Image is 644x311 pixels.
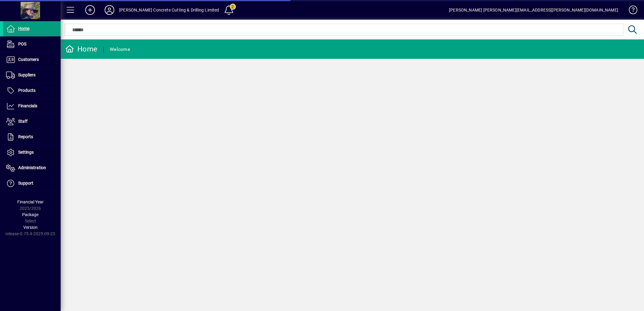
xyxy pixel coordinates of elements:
[17,199,44,204] span: Financial Year
[3,68,61,83] a: Suppliers
[100,5,119,15] button: Profile
[18,103,37,108] span: Financials
[3,176,61,191] a: Support
[3,83,61,98] a: Products
[18,165,46,170] span: Administration
[3,52,61,67] a: Customers
[18,181,33,186] span: Support
[23,225,38,230] span: Version
[18,88,35,93] span: Products
[3,129,61,145] a: Reports
[3,37,61,52] a: POS
[18,57,39,62] span: Customers
[18,134,33,139] span: Reports
[110,45,130,54] div: Welcome
[18,26,29,31] span: Home
[119,5,219,15] div: [PERSON_NAME] Concrete Cutting & Drilling Limited
[65,44,97,54] div: Home
[449,5,618,15] div: [PERSON_NAME] [PERSON_NAME][EMAIL_ADDRESS][PERSON_NAME][DOMAIN_NAME]
[18,72,35,77] span: Suppliers
[22,212,39,217] span: Package
[3,99,61,114] a: Financials
[18,42,26,46] span: POS
[3,114,61,129] a: Staff
[80,5,100,15] button: Add
[3,160,61,176] a: Administration
[18,119,28,124] span: Staff
[3,145,61,160] a: Settings
[624,1,636,21] a: Knowledge Base
[18,150,34,155] span: Settings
